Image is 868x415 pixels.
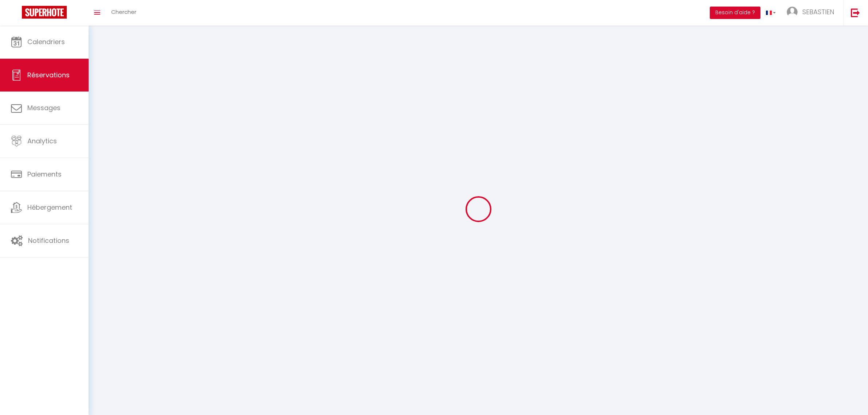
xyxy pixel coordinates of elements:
[27,170,62,179] span: Paiements
[22,6,67,19] img: Super Booking
[27,136,57,146] span: Analytics
[837,382,863,410] iframe: Chat
[802,7,834,16] span: SEBASTIEN
[787,7,798,18] img: ...
[27,70,70,79] span: Réservations
[28,236,69,245] span: Notifications
[27,37,65,46] span: Calendriers
[851,8,860,17] img: logout
[710,7,760,19] button: Besoin d'aide ?
[111,8,136,16] span: Chercher
[27,103,61,112] span: Messages
[27,203,72,212] span: Hébergement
